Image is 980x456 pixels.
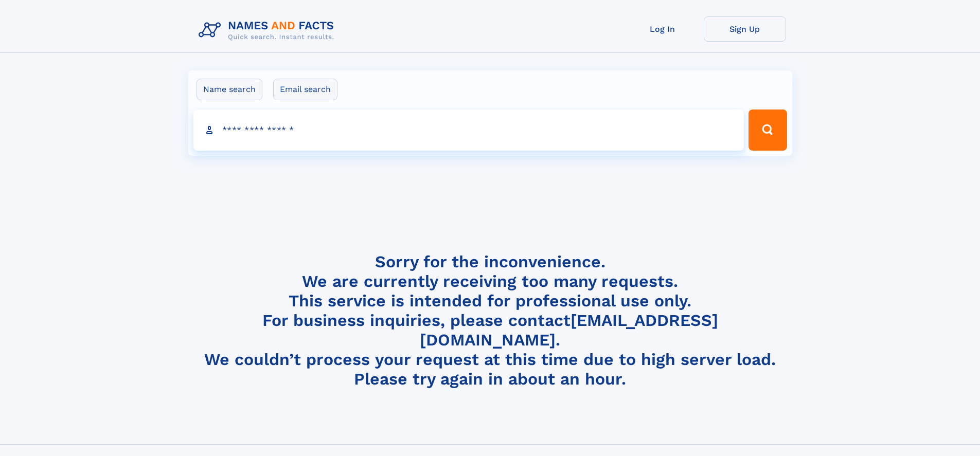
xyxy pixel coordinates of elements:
[621,16,704,42] a: Log In
[197,79,262,100] label: Name search
[193,110,744,151] input: search input
[273,79,337,100] label: Email search
[194,16,343,44] img: Logo Names and Facts
[194,252,786,389] h4: Sorry for the inconvenience. We are currently receiving too many requests. This service is intend...
[749,110,787,151] button: Search Button
[420,311,718,350] a: [EMAIL_ADDRESS][DOMAIN_NAME]
[704,16,786,42] a: Sign Up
